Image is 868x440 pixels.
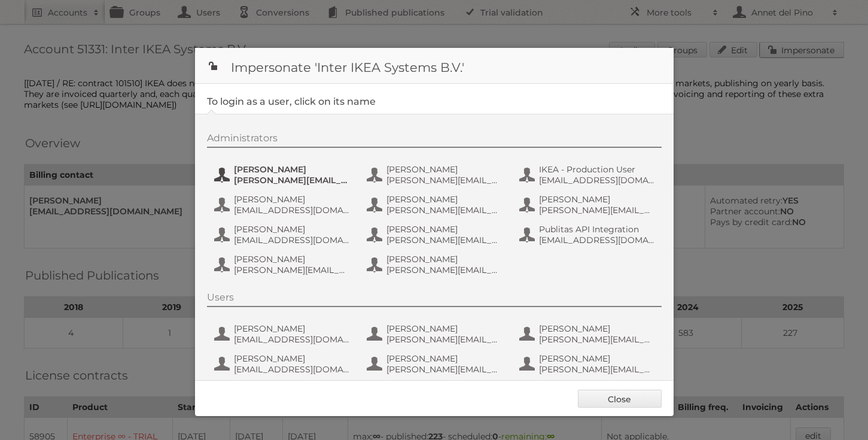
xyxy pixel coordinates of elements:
[539,164,655,175] span: IKEA - Production User
[539,175,655,186] span: [EMAIL_ADDRESS][DOMAIN_NAME]
[386,265,502,275] span: [PERSON_NAME][EMAIL_ADDRESS][DOMAIN_NAME]
[366,322,506,346] button: [PERSON_NAME] [PERSON_NAME][EMAIL_ADDRESS][PERSON_NAME][DOMAIN_NAME]
[539,194,655,205] span: [PERSON_NAME]
[234,334,350,345] span: [EMAIL_ADDRESS][DOMAIN_NAME]
[234,224,350,235] span: [PERSON_NAME]
[518,322,659,346] button: [PERSON_NAME] [PERSON_NAME][EMAIL_ADDRESS][DOMAIN_NAME]
[213,193,354,217] button: [PERSON_NAME] [EMAIL_ADDRESS][DOMAIN_NAME]
[386,353,502,364] span: [PERSON_NAME]
[386,205,502,216] span: [PERSON_NAME][EMAIL_ADDRESS][PERSON_NAME][DOMAIN_NAME]
[234,265,350,275] span: [PERSON_NAME][EMAIL_ADDRESS][PERSON_NAME][DOMAIN_NAME]
[539,353,655,364] span: [PERSON_NAME]
[366,163,506,187] button: [PERSON_NAME] [PERSON_NAME][EMAIL_ADDRESS][PERSON_NAME][DOMAIN_NAME]
[234,364,350,375] span: [EMAIL_ADDRESS][DOMAIN_NAME]
[386,235,502,245] span: [PERSON_NAME][EMAIL_ADDRESS][DOMAIN_NAME]
[386,175,502,186] span: [PERSON_NAME][EMAIL_ADDRESS][PERSON_NAME][DOMAIN_NAME]
[386,323,502,334] span: [PERSON_NAME]
[213,322,354,346] button: [PERSON_NAME] [EMAIL_ADDRESS][DOMAIN_NAME]
[386,194,502,205] span: [PERSON_NAME]
[386,164,502,175] span: [PERSON_NAME]
[213,163,354,187] button: [PERSON_NAME] [PERSON_NAME][EMAIL_ADDRESS][DOMAIN_NAME]
[207,292,662,307] div: Users
[386,254,502,265] span: [PERSON_NAME]
[213,352,354,376] button: [PERSON_NAME] [EMAIL_ADDRESS][DOMAIN_NAME]
[386,364,502,375] span: [PERSON_NAME][EMAIL_ADDRESS][DOMAIN_NAME]
[234,323,350,334] span: [PERSON_NAME]
[366,253,506,277] button: [PERSON_NAME] [PERSON_NAME][EMAIL_ADDRESS][DOMAIN_NAME]
[518,352,659,376] button: [PERSON_NAME] [PERSON_NAME][EMAIL_ADDRESS][DOMAIN_NAME]
[366,352,506,376] button: [PERSON_NAME] [PERSON_NAME][EMAIL_ADDRESS][DOMAIN_NAME]
[366,223,506,247] button: [PERSON_NAME] [PERSON_NAME][EMAIL_ADDRESS][DOMAIN_NAME]
[539,224,655,235] span: Publitas API Integration
[234,164,350,175] span: [PERSON_NAME]
[386,334,502,345] span: [PERSON_NAME][EMAIL_ADDRESS][PERSON_NAME][DOMAIN_NAME]
[539,205,655,216] span: [PERSON_NAME][EMAIL_ADDRESS][DOMAIN_NAME]
[207,132,662,148] div: Administrators
[213,223,354,247] button: [PERSON_NAME] [EMAIL_ADDRESS][DOMAIN_NAME]
[207,96,376,107] legend: To login as a user, click on its name
[366,193,506,217] button: [PERSON_NAME] [PERSON_NAME][EMAIL_ADDRESS][PERSON_NAME][DOMAIN_NAME]
[518,163,659,187] button: IKEA - Production User [EMAIL_ADDRESS][DOMAIN_NAME]
[539,334,655,345] span: [PERSON_NAME][EMAIL_ADDRESS][DOMAIN_NAME]
[539,235,655,245] span: [EMAIL_ADDRESS][DOMAIN_NAME]
[386,224,502,235] span: [PERSON_NAME]
[234,175,350,186] span: [PERSON_NAME][EMAIL_ADDRESS][DOMAIN_NAME]
[213,253,354,277] button: [PERSON_NAME] [PERSON_NAME][EMAIL_ADDRESS][PERSON_NAME][DOMAIN_NAME]
[518,223,659,247] button: Publitas API Integration [EMAIL_ADDRESS][DOMAIN_NAME]
[234,254,350,265] span: [PERSON_NAME]
[234,205,350,216] span: [EMAIL_ADDRESS][DOMAIN_NAME]
[578,390,662,408] a: Close
[234,235,350,245] span: [EMAIL_ADDRESS][DOMAIN_NAME]
[234,194,350,205] span: [PERSON_NAME]
[539,323,655,334] span: [PERSON_NAME]
[234,353,350,364] span: [PERSON_NAME]
[195,48,674,84] h1: Impersonate 'Inter IKEA Systems B.V.'
[539,364,655,375] span: [PERSON_NAME][EMAIL_ADDRESS][DOMAIN_NAME]
[518,193,659,217] button: [PERSON_NAME] [PERSON_NAME][EMAIL_ADDRESS][DOMAIN_NAME]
